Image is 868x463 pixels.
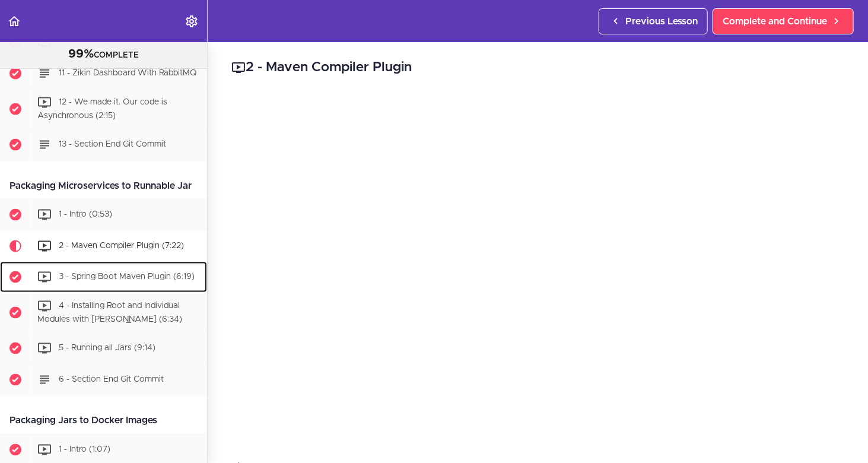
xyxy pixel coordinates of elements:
[713,8,854,34] a: Complete and Continue
[37,99,167,120] span: 12 - We made it. Our code is Asynchronous (2:15)
[185,14,199,28] svg: Settings Menu
[59,140,166,148] span: 13 - Section End Git Commit
[723,14,827,28] span: Complete and Continue
[59,445,110,454] span: 1 - Intro (1:07)
[59,272,195,281] span: 3 - Spring Boot Maven Plugin (6:19)
[59,210,112,218] span: 1 - Intro (0:53)
[68,48,94,60] span: 99%
[231,96,844,440] iframe: Video Player
[59,375,164,383] span: 6 - Section End Git Commit
[15,47,192,62] div: COMPLETE
[231,58,844,78] h2: 2 - Maven Compiler Plugin
[59,344,155,352] span: 5 - Running all Jars (9:14)
[59,69,197,78] span: 11 - Zikin Dashboard With RabbitMQ
[37,302,182,324] span: 4 - Installing Root and Individual Modules with [PERSON_NAME] (6:34)
[625,14,698,28] span: Previous Lesson
[599,8,708,34] a: Previous Lesson
[59,242,184,250] span: 2 - Maven Compiler Plugin (7:22)
[7,14,21,28] svg: Back to course curriculum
